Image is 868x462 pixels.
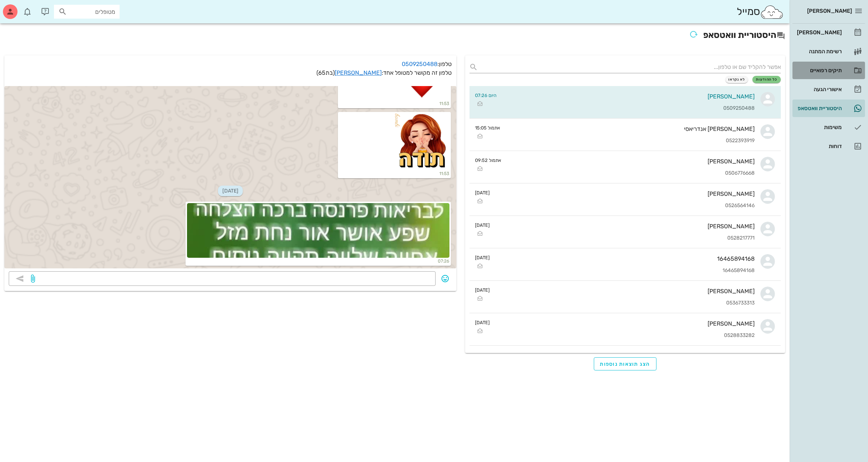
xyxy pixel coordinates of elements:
div: היסטוריית וואטסאפ [795,105,842,111]
small: 11:53 [339,100,449,107]
div: 16465894168 [496,268,755,274]
p: טלפון: [9,60,452,69]
div: 0528217771 [496,235,755,241]
div: [PERSON_NAME] [496,320,755,327]
span: הצג תוצאות נוספות [600,361,651,367]
a: אישורי הגעה [793,81,865,98]
a: היסטוריית וואטסאפ [793,100,865,117]
div: [PERSON_NAME] [496,223,755,230]
div: תיקים רפואיים [795,67,842,73]
div: [PERSON_NAME] [496,190,755,197]
small: [DATE] [475,319,490,326]
a: תיקים רפואיים [793,62,865,79]
div: 0506776668 [507,170,755,176]
input: אפשר להקליד שם או טלפון... [481,61,781,73]
div: 0536733313 [496,300,755,306]
div: 16465894168 [496,255,755,262]
div: 0522393919 [506,138,755,144]
small: היום 07:26 [475,92,497,99]
span: 65 [319,69,326,76]
div: [PERSON_NAME] [795,30,842,35]
h2: היסטוריית וואטסאפ [4,28,785,44]
span: כל ההודעות [756,77,778,82]
small: [DATE] [475,222,490,229]
button: הצג תוצאות נוספות [594,357,657,370]
span: [DATE] [218,186,243,196]
button: כל ההודעות [752,76,781,83]
small: 11:53 [339,170,449,177]
img: f106c0d8-112b-402b-826a-2cbf09414569.webp [395,113,449,168]
small: 07:26 [187,258,449,264]
div: משימות [795,124,842,130]
a: 0509250488 [402,61,438,67]
small: [DATE] [475,189,490,196]
div: 0509250488 [503,105,755,112]
a: דוחות [793,137,865,155]
a: משימות [793,119,865,136]
button: לא נקראו [725,76,748,83]
div: 0526564146 [496,203,755,209]
img: SmileCloud logo [760,5,784,19]
a: רשימת המתנה [793,43,865,60]
span: [PERSON_NAME] [807,8,852,14]
small: אתמול 15:05 [475,124,501,131]
span: (בת ) [317,69,335,76]
div: דוחות [795,143,842,149]
div: רשימת המתנה [795,48,842,54]
div: אישורי הגעה [795,86,842,92]
div: [PERSON_NAME] [496,288,755,295]
a: [PERSON_NAME] [335,69,382,76]
div: 0528833282 [496,333,755,339]
p: טלפון זה מקושר למטופל אחד: [9,69,452,77]
span: תג [22,6,26,10]
span: לא נקראו [729,77,745,82]
div: [PERSON_NAME] אנדריאסי [506,125,755,132]
a: [PERSON_NAME] [793,24,865,41]
div: [PERSON_NAME] [507,158,755,165]
small: [DATE] [475,287,490,294]
small: [DATE] [475,254,490,261]
div: [PERSON_NAME] [503,93,755,100]
small: אתמול 09:52 [475,157,502,164]
div: סמייל [737,4,784,20]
